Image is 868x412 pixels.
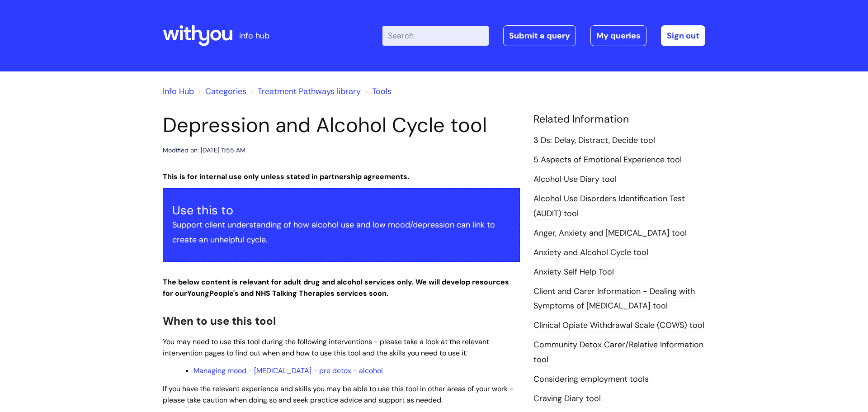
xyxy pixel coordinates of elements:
[533,247,648,259] a: Anxiety and Alcohol Cycle tool
[533,174,617,185] a: Alcohol Use Diary tool
[503,25,576,46] a: Submit a query
[193,366,383,375] a: Managing mood - [MEDICAL_DATA] - pre detox - alcohol
[163,337,489,358] span: You may need to use this tool during the following interventions - please take a look at the rele...
[187,289,241,298] strong: Young
[172,203,510,218] h3: Use this to
[258,86,361,97] a: Treatment Pathways library
[249,84,361,99] li: Treatment Pathways library
[533,227,687,239] a: Anger, Anxiety and [MEDICAL_DATA] tool
[533,113,705,126] h4: Related Information
[590,25,646,46] a: My queries
[533,286,695,312] a: Client and Carer Information - Dealing with Symptoms of [MEDICAL_DATA] tool
[382,26,489,46] input: Search
[209,289,239,298] strong: People's
[163,86,194,97] a: Info Hub
[533,374,649,385] a: Considering employment tools
[163,172,409,181] strong: This is for internal use only unless stated in partnership agreements.
[661,25,705,46] a: Sign out
[363,84,392,99] li: Tools
[172,218,510,247] p: Support client understanding of how alcohol use and low mood/depression can link to create an unh...
[533,339,703,365] a: Community Detox Carer/Relative Information tool
[163,145,245,156] div: Modified on: [DATE] 11:55 AM
[533,266,614,278] a: Anxiety Self Help Tool
[205,86,246,97] a: Categories
[533,393,601,405] a: Craving Diary tool
[533,320,704,331] a: Clinical Opiate Withdrawal Scale (COWS) tool
[163,277,509,298] strong: The below content is relevant for adult drug and alcohol services only. We will develop resources...
[163,314,276,328] span: When to use this tool
[533,154,682,166] a: 5 Aspects of Emotional Experience tool
[163,384,514,405] span: If you have the relevant experience and skills you may be able to use this tool in other areas of...
[239,28,269,43] p: info hub
[533,193,685,219] a: Alcohol Use Disorders Identification Test (AUDIT) tool
[372,86,392,97] a: Tools
[382,25,705,46] div: | -
[533,135,655,147] a: 3 Ds: Delay, Distract, Decide tool
[196,84,246,99] li: Solution home
[163,113,520,137] h1: Depression and Alcohol Cycle tool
